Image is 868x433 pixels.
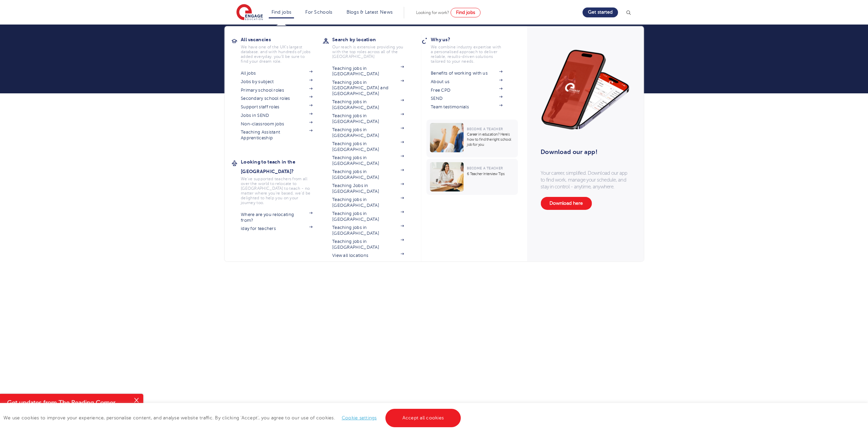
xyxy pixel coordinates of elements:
[332,80,404,96] a: Teaching jobs in [GEOGRAPHIC_DATA] and [GEOGRAPHIC_DATA]
[416,10,449,15] span: Looking for work?
[431,35,513,44] h3: Why us?
[241,35,323,44] h3: All vacancies
[332,66,404,77] a: Teaching jobs in [GEOGRAPHIC_DATA]
[431,71,502,76] a: Benefits of working with us
[332,169,404,180] a: Teaching jobs in [GEOGRAPHIC_DATA]
[385,409,461,427] a: Accept all cookies
[332,225,404,236] a: Teaching jobs in [GEOGRAPHIC_DATA]
[241,71,312,76] a: All jobs
[332,141,404,152] a: Teaching jobs in [GEOGRAPHIC_DATA]
[431,79,502,84] a: About us
[332,113,404,124] a: Teaching jobs in [GEOGRAPHIC_DATA]
[241,121,312,127] a: Non-classroom jobs
[541,170,630,190] p: Your career, simplified. Download our app to find work, manage your schedule, and stay in control...
[241,35,323,64] a: All vacanciesWe have one of the UK's largest database. and with hundreds of jobs added everyday. ...
[467,166,503,170] span: Become a Teacher
[426,120,519,157] a: Become a TeacherCareer in education? Here’s how to find the right school job for you
[431,104,502,110] a: Team testimonials
[332,239,404,250] a: Teaching jobs in [GEOGRAPHIC_DATA]
[241,79,312,84] a: Jobs by subject
[541,144,626,159] h3: Download our app!
[426,159,519,195] a: Become a Teacher6 Teacher Interview Tips
[236,4,263,21] img: Engage Education
[241,129,312,141] a: Teaching Assistant Apprenticeship
[332,183,404,194] a: Teaching Jobs in [GEOGRAPHIC_DATA]
[431,45,502,64] p: We combine industry expertise with a personalised approach to deliver reliable, results-driven so...
[467,127,503,131] span: Become a Teacher
[467,132,514,147] p: Career in education? Here’s how to find the right school job for you
[3,415,462,420] span: We use cookies to improve your experience, personalise content, and analyse website traffic. By c...
[241,157,323,205] a: Looking to teach in the [GEOGRAPHIC_DATA]?We've supported teachers from all over the world to rel...
[431,35,513,64] a: Why us?We combine industry expertise with a personalised approach to deliver reliable, results-dr...
[241,88,312,93] a: Primary school roles
[467,171,514,176] p: 6 Teacher Interview Tips
[342,415,377,420] a: Cookie settings
[456,10,475,15] span: Find jobs
[332,45,404,59] p: Our reach is extensive providing you with the top roles across all of the [GEOGRAPHIC_DATA]
[7,399,129,407] h4: Get updates from The Reading Corner
[332,253,404,258] a: View all locations
[241,157,323,176] h3: Looking to teach in the [GEOGRAPHIC_DATA]?
[332,197,404,208] a: Teaching jobs in [GEOGRAPHIC_DATA]
[241,104,312,110] a: Support staff roles
[347,10,393,15] a: Blogs & Latest News
[541,197,592,210] a: Download here
[332,155,404,166] a: Teaching jobs in [GEOGRAPHIC_DATA]
[241,226,312,231] a: iday for teachers
[241,45,312,64] p: We have one of the UK's largest database. and with hundreds of jobs added everyday. you'll be sur...
[271,10,292,15] a: Find jobs
[241,176,312,205] p: We've supported teachers from all over the world to relocate to [GEOGRAPHIC_DATA] to teach - no m...
[451,8,481,17] a: Find jobs
[130,394,143,407] button: Close
[583,7,618,17] a: Get started
[241,96,312,101] a: Secondary school roles
[332,211,404,222] a: Teaching jobs in [GEOGRAPHIC_DATA]
[332,127,404,138] a: Teaching jobs in [GEOGRAPHIC_DATA]
[241,113,312,118] a: Jobs in SEND
[332,35,414,44] h3: Search by location
[305,10,332,15] a: For Schools
[332,35,414,59] a: Search by locationOur reach is extensive providing you with the top roles across all of the [GEOG...
[431,88,502,93] a: Free CPD
[431,96,502,101] a: SEND
[241,212,312,223] a: Where are you relocating from?
[332,99,404,110] a: Teaching jobs in [GEOGRAPHIC_DATA]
